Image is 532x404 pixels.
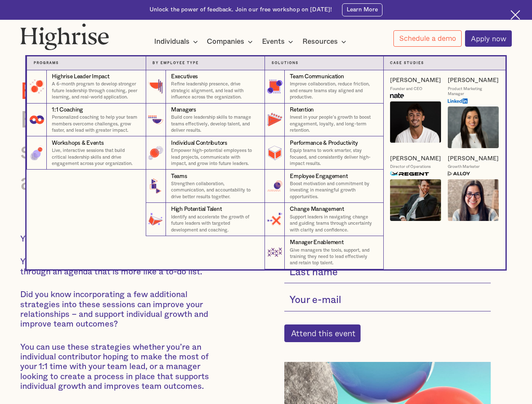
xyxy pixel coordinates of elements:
div: Unlock the power of feedback. Join our free workshop on [DATE]! [150,6,332,14]
div: Product Marketing Manager [448,86,499,97]
a: Employee EngagementBoost motivation and commitment by investing in meaningful growth opportunities. [265,170,383,203]
div: Managers [171,106,196,114]
div: Manager Enablement [290,239,343,247]
a: Workshops & EventsLive, interactive sessions that build critical leadership skills and drive enga... [27,136,145,170]
input: Last name [284,262,491,284]
div: Individuals [154,37,190,47]
form: current-single-event-subscribe-form [284,234,491,342]
div: Workshops & Events [52,139,104,147]
p: Did you know incorporating a few additional strategies into these sessions can improve your relat... [20,290,225,329]
div: Director of Operations [390,164,431,170]
p: Boost motivation and commitment by investing in meaningful growth opportunities. [290,181,376,200]
strong: Programs [34,61,59,65]
p: Refine leadership presence, drive strategic alignment, and lead with influence across the organiz... [171,81,258,100]
p: Give managers the tools, support, and training they need to lead effectively and retain top talent. [290,247,376,266]
a: ExecutivesRefine leadership presence, drive strategic alignment, and lead with influence across t... [146,70,265,104]
a: TeamsStrengthen collaboration, communication, and accountability to drive better results together. [146,170,265,203]
div: Teams [171,173,187,181]
img: Cross icon [511,10,520,20]
a: High Potential TalentIdentify and accelerate the growth of future leaders with targeted developme... [146,203,265,236]
a: Apply now [465,30,512,47]
div: Change Management [290,205,344,213]
a: Individual ContributorsEmpower high-potential employees to lead projects, communicate with impact... [146,136,265,170]
a: [PERSON_NAME] [448,155,499,162]
nav: Companies [13,43,519,269]
p: A 6-month program to develop stronger future leadership through coaching, peer learning, and real... [52,81,139,100]
div: Companies [207,37,244,47]
p: Identify and accelerate the growth of future leaders with targeted development and coaching. [171,214,258,233]
a: [PERSON_NAME] [390,155,441,162]
input: Your e-mail [284,290,491,311]
p: Equip teams to work smarter, stay focused, and consistently deliver high-impact results. [290,147,376,167]
a: Learn More [342,3,382,16]
div: Employee Engagement [290,173,348,181]
a: Manager EnablementGive managers the tools, support, and training they need to lead effectively an... [265,236,383,269]
p: Personalized coaching to help your team members overcome challenges, grow faster, and lead with g... [52,114,139,133]
a: RetentionInvest in your people’s growth to boost engagement, loyalty, and long-term retention. [265,104,383,137]
a: Team CommunicationImprove collaboration, reduce friction, and ensure teams stay aligned and produ... [265,70,383,104]
div: Highrise Leader Impact [52,73,109,81]
strong: Solutions [272,61,299,65]
a: Change ManagementSupport leaders in navigating change and guiding teams through uncertainty with ... [265,203,383,236]
a: ManagersBuild core leadership skills to manage teams effectively, develop talent, and deliver res... [146,104,265,137]
div: Individual Contributors [171,139,227,147]
div: Companies [207,37,255,47]
a: [PERSON_NAME] [390,77,441,84]
input: Attend this event [284,324,361,342]
a: 1:1 CoachingPersonalized coaching to help your team members overcome challenges, grow faster, and... [27,104,145,137]
div: Resources [302,37,338,47]
p: Strengthen collaboration, communication, and accountability to drive better results together. [171,181,258,200]
p: Live, interactive sessions that build critical leadership skills and drive engagement across your... [52,147,139,167]
div: Founder and CEO [390,86,422,92]
p: You can use these strategies whether you’re an individual contributor hoping to make the most of ... [20,343,225,391]
strong: By Employee Type [152,61,199,65]
div: Team Communication [290,73,344,81]
a: [PERSON_NAME] [448,77,499,84]
div: Events [262,37,296,47]
strong: Case Studies [390,61,424,65]
a: Performance & ProductivityEquip teams to work smarter, stay focused, and consistently deliver hig... [265,136,383,170]
p: Improve collaboration, reduce friction, and ensure teams stay aligned and productive. [290,81,376,100]
p: Build core leadership skills to manage teams effectively, develop talent, and deliver results. [171,114,258,133]
p: Empower high-potential employees to lead projects, communicate with impact, and grow into future ... [171,147,258,167]
div: Growth Marketer [448,164,480,170]
div: 1:1 Coaching [52,106,83,114]
p: Invest in your people’s growth to boost engagement, loyalty, and long-term retention. [290,114,376,133]
img: Highrise logo [20,23,109,50]
div: Retention [290,106,314,114]
div: Individuals [154,37,201,47]
div: Performance & Productivity [290,139,358,147]
a: Highrise Leader ImpactA 6-month program to develop stronger future leadership through coaching, p... [27,70,145,104]
p: Support leaders in navigating change and guiding teams through uncertainty with clarity and confi... [290,214,376,233]
div: Executives [171,73,198,81]
a: Schedule a demo [393,30,462,47]
div: Resources [302,37,349,47]
div: High Potential Talent [171,205,222,213]
div: Events [262,37,285,47]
